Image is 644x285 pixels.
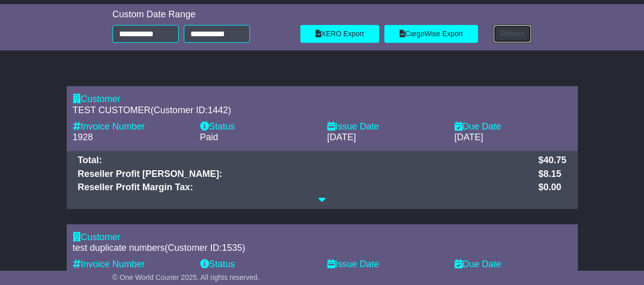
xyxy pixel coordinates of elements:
div: Outstanding [200,270,317,281]
div: [DATE] [327,270,444,281]
td: $ [533,181,571,195]
div: Invoice Number [73,259,190,270]
a: XERO Export [300,25,379,43]
div: Due Date [455,121,572,133]
div: Status [200,121,317,133]
div: [DATE] [455,132,572,143]
span: test duplicate numbers [73,243,165,253]
span: 1535 [222,243,242,253]
div: Issue Date [327,121,444,133]
div: 1928 [73,132,190,143]
div: Customer [73,232,572,243]
span: 1442 [208,105,228,115]
td: Total: [73,154,534,168]
td: Reseller Profit Margin Tax: [73,181,534,195]
div: [DATE] [327,132,444,143]
div: (Customer ID: ) [73,105,572,116]
span: 0.00 [543,182,561,192]
div: Custom Date Range [113,9,290,20]
div: (Customer ID: ) [73,243,572,254]
div: Status [200,259,317,270]
div: [DATE] [455,270,572,281]
td: $ [533,154,571,168]
div: Invoice Number [73,121,190,133]
a: CargoWise Export [384,25,478,43]
span: 8.15 [543,169,561,179]
td: $ [533,167,571,181]
div: Customer [73,94,572,105]
div: Issue Date [327,259,444,270]
button: Refresh [493,25,531,43]
div: Total: $40.75 Reseller Profit [PERSON_NAME]: $8.15 Reseller Profit Margin Tax: $0.00 [67,151,578,209]
div: 1964 [73,270,190,281]
div: Due Date [455,259,572,270]
span: © One World Courier 2025. All rights reserved. [113,273,260,281]
div: Paid [200,132,317,143]
td: Reseller Profit [PERSON_NAME]: [73,167,534,181]
span: TEST CUSTOMER [73,105,151,115]
span: 40.75 [543,155,566,165]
